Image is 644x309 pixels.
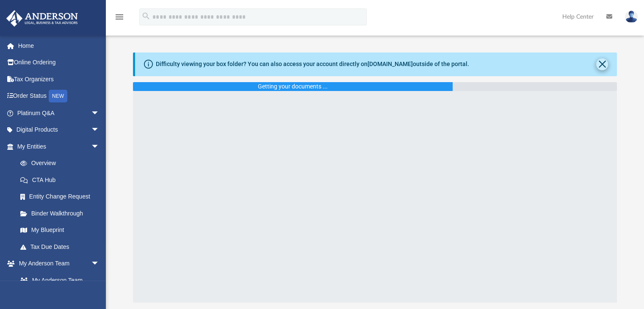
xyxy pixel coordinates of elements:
a: Online Ordering [6,54,112,71]
div: Getting your documents ... [258,82,328,91]
a: Platinum Q&Aarrow_drop_down [6,105,112,121]
a: Overview [12,155,112,172]
a: Home [6,37,112,54]
button: Close [596,58,608,70]
div: Difficulty viewing your box folder? You can also access your account directly on outside of the p... [156,60,469,69]
a: Entity Change Request [12,188,112,205]
a: My Blueprint [12,222,108,239]
img: User Pic [625,11,638,23]
a: CTA Hub [12,171,112,188]
i: search [141,11,151,21]
a: Tax Due Dates [12,238,112,255]
span: arrow_drop_down [91,138,108,155]
a: My Anderson Teamarrow_drop_down [6,255,108,272]
a: My Anderson Team [12,272,104,289]
a: My Entitiesarrow_drop_down [6,138,112,155]
span: arrow_drop_down [91,121,108,139]
span: arrow_drop_down [91,255,108,273]
a: Tax Organizers [6,71,112,88]
i: menu [114,12,124,22]
a: Order StatusNEW [6,88,112,105]
img: Anderson Advisors Platinum Portal [4,10,80,27]
a: Binder Walkthrough [12,205,112,222]
a: menu [114,16,124,22]
div: NEW [49,90,67,102]
a: Digital Productsarrow_drop_down [6,121,112,138]
span: arrow_drop_down [91,105,108,122]
a: [DOMAIN_NAME] [368,61,413,67]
